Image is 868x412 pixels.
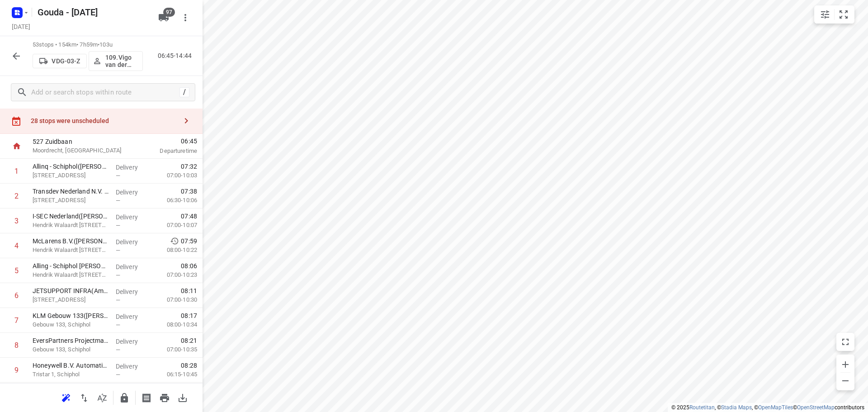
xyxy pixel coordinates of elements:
p: Allinq - Schiphol(Aziz Jelaoui) [33,162,108,171]
p: Alling - Schiphol Walaardt Sacresstraat(Jennie van Dasselaar) [33,261,108,270]
span: • [98,41,99,48]
p: Tristar 1, Schiphol [33,370,108,379]
span: 07:38 [181,187,197,196]
p: Delivery [116,163,149,172]
p: JETSUPPORT INFRA(Ambius klantenservice) [33,286,108,295]
input: Add or search stops within route [31,85,179,99]
p: 08:00-10:22 [152,246,197,255]
button: Map settings [816,5,834,24]
div: small contained button group [814,5,854,24]
button: Fit zoom [835,5,853,24]
p: I-SEC Nederland(Hacer Bardan) [33,212,108,221]
span: — [116,247,120,254]
p: VDG-03-Z [52,57,80,65]
span: 06:45 [137,137,197,146]
p: 06:15-10:45 [152,370,197,379]
span: 08:21 [181,336,197,345]
p: Delivery [116,237,149,246]
p: Delivery [116,262,149,271]
div: 7 [14,316,19,325]
div: 8 [14,341,19,350]
button: More [176,9,194,27]
span: — [116,322,120,328]
a: Stadia Maps [721,404,752,411]
p: KLM Gebouw 133(Francoise Geerders) [33,311,108,320]
span: — [116,222,120,229]
span: — [116,272,120,279]
p: 08:00-10:34 [152,320,197,329]
div: 5 [14,266,19,275]
p: Gebouw 133, Schiphol [33,320,108,329]
span: 103u [99,41,113,48]
span: Reverse route [75,393,93,402]
span: 07:32 [181,162,197,171]
button: Lock route [115,389,133,407]
span: Download route [174,393,192,402]
p: Honeywell B.V. Automation College (Coen Joesoef) [33,361,108,370]
span: 97 [163,8,175,17]
svg: Early [170,237,179,246]
p: 06:30-10:06 [152,196,197,205]
a: Routetitan [689,404,715,411]
p: Thermiekstraat 158, Schiphol [33,295,108,304]
p: Delivery [116,213,149,222]
p: 109.Vigo van der Wal [105,54,139,68]
button: VDG-03-Z [33,54,87,68]
span: 07:48 [181,212,197,221]
span: — [116,346,120,353]
p: Delivery [116,188,149,197]
p: 07:00-10:30 [152,295,197,304]
h5: Rename [34,5,151,19]
p: Departure time [137,147,197,156]
div: 28 stops were unscheduled [31,117,177,124]
p: [STREET_ADDRESS] [33,171,108,180]
span: Print route [156,393,174,402]
h5: Project date [8,21,34,32]
span: Print shipping labels [137,393,156,402]
span: Reoptimize route [57,393,75,402]
p: 07:00-10:07 [152,221,197,230]
p: 06:45-14:44 [158,51,195,61]
p: [STREET_ADDRESS] [33,196,108,205]
p: McLarens B.V.(Janine van der Sluis) [33,237,108,246]
div: 4 [14,242,19,250]
p: Delivery [116,287,149,296]
div: 9 [14,366,19,374]
span: 08:17 [181,311,197,320]
p: Moordrecht, [GEOGRAPHIC_DATA] [33,146,127,155]
div: 1 [14,167,19,175]
span: 08:06 [181,261,197,270]
p: 07:00-10:03 [152,171,197,180]
span: — [116,297,120,303]
a: OpenMapTiles [758,404,793,411]
span: 08:11 [181,286,197,295]
span: 07:59 [181,237,197,246]
p: 07:00-10:23 [152,270,197,279]
p: Hendrik Walaardt Sacréstraat 405, Schiphol [33,270,108,279]
span: — [116,197,120,204]
div: / [179,87,189,97]
p: Hendrik Walaardt Sacréstraat 425, Schiphol [33,221,108,230]
span: Sort by time window [93,393,111,402]
p: Delivery [116,312,149,321]
span: 08:28 [181,361,197,370]
p: Transdev Nederland N.V. Openbaar Vervoer B.V. - Schiphol Noord(Rob Gorthuis) [33,187,108,196]
p: 527 Zuidbaan [33,137,127,146]
p: EversPartners Projectmanagement B.V.(Kirsten Bohle) [33,336,108,345]
div: 6 [14,291,19,300]
span: — [116,371,120,378]
button: 109.Vigo van der Wal [89,51,143,71]
a: OpenStreetMap [797,404,835,411]
p: 53 stops • 154km • 7h59m [33,41,143,49]
p: Delivery [116,362,149,371]
button: 97 [155,9,173,27]
li: © 2025 , © , © © contributors [671,404,864,411]
p: 07:00-10:35 [152,345,197,354]
span: — [116,172,120,179]
p: Gebouw 133, Schiphol [33,345,108,354]
div: 2 [14,192,19,200]
p: Hendrik Walaardt Sacréstraat 405, Schiphol-oost [33,246,108,255]
p: Delivery [116,337,149,346]
div: 3 [14,217,19,225]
